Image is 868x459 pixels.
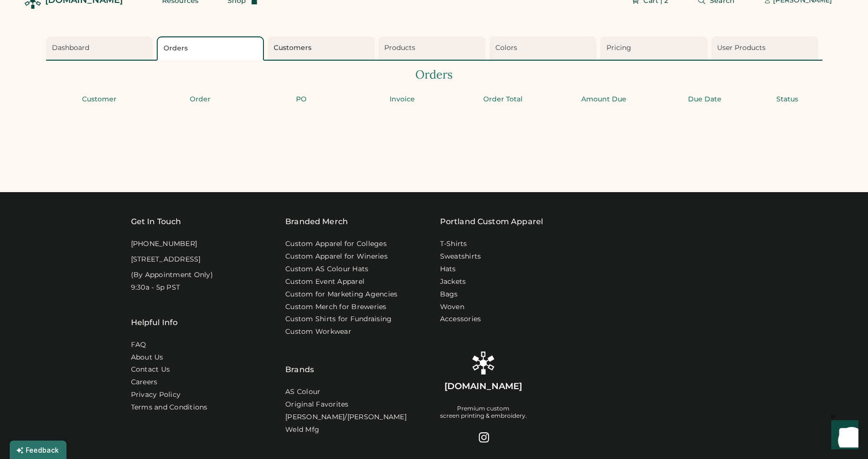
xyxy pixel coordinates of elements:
[285,314,392,324] a: Custom Shirts for Fundraising
[131,377,158,387] a: Careers
[285,252,388,262] a: Custom Apparel for Wineries
[131,317,178,328] div: Helpful Info
[440,252,481,262] a: Sweatshirts
[440,277,466,287] a: Jackets
[52,43,150,53] div: Dashboard
[131,365,170,375] a: Contact Us
[131,403,208,412] div: Terms and Conditions
[285,400,349,410] a: Original Favorites
[355,95,450,104] div: Invoice
[495,43,594,53] div: Colors
[285,425,319,435] a: Weld Mfg
[285,216,348,228] div: Branded Merch
[285,277,364,287] a: Custom Event Apparel
[164,44,260,53] div: Orders
[153,95,248,104] div: Order
[440,290,458,299] a: Bags
[440,314,481,324] a: Accessories
[131,239,197,249] div: [PHONE_NUMBER]
[717,43,816,53] div: User Products
[440,405,527,420] div: Premium custom screen printing & embroidery.
[557,95,652,104] div: Amount Due
[384,43,483,53] div: Products
[46,66,822,83] div: Orders
[657,95,753,104] div: Due Date
[440,216,543,228] a: Portland Custom Apparel
[285,412,407,422] a: [PERSON_NAME]/[PERSON_NAME]
[444,380,522,393] div: [DOMAIN_NAME]
[440,239,467,249] a: T-Shirts
[285,239,387,249] a: Custom Apparel for Colleges
[456,95,551,104] div: Order Total
[131,353,164,362] a: About Us
[285,264,368,274] a: Custom AS Colour Hats
[285,302,387,312] a: Custom Merch for Breweries
[131,270,213,280] div: (By Appointment Only)
[131,216,181,228] div: Get In Touch
[472,351,495,375] img: Rendered Logo - Screens
[758,95,817,104] div: Status
[254,95,349,104] div: PO
[606,43,704,53] div: Pricing
[285,327,351,337] a: Custom Workwear
[131,283,180,293] div: 9:30a - 5p PST
[440,302,464,312] a: Woven
[52,95,147,104] div: Customer
[822,415,864,457] iframe: Front Chat
[131,390,181,400] a: Privacy Policy
[285,387,320,397] a: AS Colour
[274,43,372,53] div: Customers
[131,255,201,264] div: [STREET_ADDRESS]
[440,264,456,274] a: Hats
[131,340,147,350] a: FAQ
[285,290,397,299] a: Custom for Marketing Agencies
[285,340,314,376] div: Brands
